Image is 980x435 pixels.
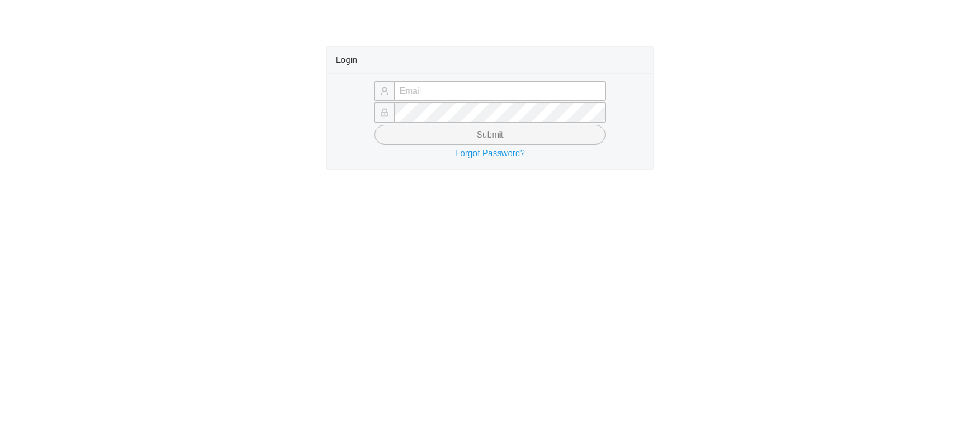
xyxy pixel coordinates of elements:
[394,81,606,101] input: Email
[380,108,389,117] span: lock
[380,87,389,95] span: user
[455,148,524,158] a: Forgot Password?
[374,125,606,145] button: Submit
[336,47,644,73] div: Login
